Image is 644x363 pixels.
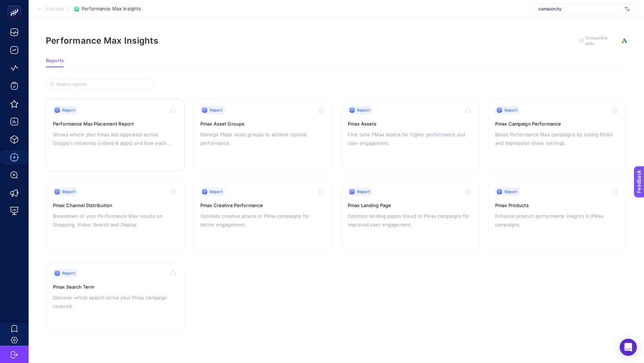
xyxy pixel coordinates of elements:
p: Enhance product performance insights in PMax campaigns. [495,212,620,229]
span: Report [357,189,370,195]
span: Report [210,107,223,113]
span: Reports [46,58,64,64]
h3: Pmax Search Term [53,283,177,290]
a: ReportPmax Campaign PerformanceBoost Performance Max campaigns by tuning ROAS and impression shar... [488,99,627,172]
a: ReportPmax Asset GroupsManage PMax asset groups to achieve optimal performance. [193,99,332,172]
a: ReportPmax AssetsFine-tune PMax assets for higher performance and user engagement. [341,99,479,172]
button: Reports [46,58,64,67]
p: Boost Performance Max campaigns by tuning ROAS and impression share settings. [495,130,620,147]
p: Optimize landing pages linked to PMax campaigns for improved user engagement. [348,212,472,229]
input: Search [57,82,149,87]
a: ReportPmax ProductsEnhance product performance insights in PMax campaigns. [488,180,627,253]
span: Report [504,189,517,195]
span: camasircity [538,6,622,12]
span: Feedback [4,2,27,8]
img: svg%3e [625,5,629,13]
span: Report [357,107,370,113]
p: Fine-tune PMax assets for higher performance and user engagement. [348,130,472,147]
h3: Pmax Channel Distribution [53,202,177,209]
span: Report [62,107,75,113]
span: Compatible with: [585,35,618,46]
a: ReportPmax Landing PageOptimize landing pages linked to PMax campaigns for improved user engagement. [341,180,479,253]
p: Discover which search terms your Pmax campaign covered. [53,293,177,310]
a: ReportPmax Creative PerformanceOptimize creative assets in PMax campaigns for better engagement. [193,180,332,253]
span: Report [504,107,517,113]
div: Open Intercom Messenger [620,339,637,356]
h3: Pmax Landing Page [348,202,472,209]
h3: Pmax Asset Groups [200,120,325,127]
span: Report [210,189,223,195]
h3: Pmax Products [495,202,620,209]
h1: Performance Max Insights [46,35,158,46]
h3: Pmax Assets [348,120,472,127]
a: ReportPerformance Max Placement ReportShows where your Pmax ads appeared across Google's networks... [46,99,185,172]
span: Performance Max Insights [82,6,141,12]
p: Shows where your Pmax ads appeared across Google's networks (videos & apps) and how each placemen... [53,130,177,147]
span: / [68,6,70,11]
p: Breakdown of your Performance Max results on Shopping, Video, Search and Display [53,212,177,229]
h3: Performance Max Placement Report [53,120,177,127]
h3: Pmax Campaign Performance [495,120,620,127]
span: Report [62,189,75,195]
span: Report [62,270,75,276]
a: ReportPmax Channel DistributionBreakdown of your Performance Max results on Shopping, Video, Sear... [46,180,185,253]
p: Manage PMax asset groups to achieve optimal performance. [200,130,325,147]
p: Optimize creative assets in PMax campaigns for better engagement. [200,212,325,229]
a: ReportPmax Search TermDiscover which search terms your Pmax campaign covered. [46,262,185,335]
span: Analysis [45,6,64,12]
h3: Pmax Creative Performance [200,202,325,209]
